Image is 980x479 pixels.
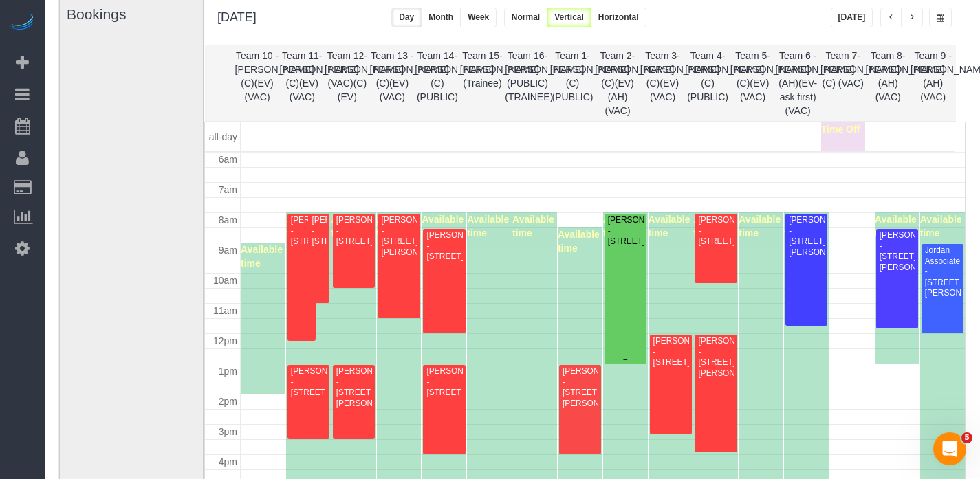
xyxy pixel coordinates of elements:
th: Team 15- [PERSON_NAME] (Trainee) [460,45,505,121]
span: Available time [603,214,645,238]
th: Team 2- [PERSON_NAME] (C)(EV)(AH)(VAC) [595,45,640,121]
span: Available time [286,214,328,238]
div: [PERSON_NAME] - [STREET_ADDRESS] [336,215,372,247]
div: [PERSON_NAME] - [STREET_ADDRESS] [290,215,313,247]
span: Available time [739,214,781,238]
span: 12pm [213,335,237,346]
div: [PERSON_NAME] - [STREET_ADDRESS][PERSON_NAME] [788,215,825,258]
div: [PERSON_NAME] - [STREET_ADDRESS][PERSON_NAME] [697,336,734,379]
span: Available time [558,229,600,254]
div: [PERSON_NAME] - [STREET_ADDRESS] [426,230,462,262]
th: Team 8- [PERSON_NAME] (AH)(VAC) [865,45,911,121]
th: Team 14- [PERSON_NAME] (C) (PUBLIC) [415,45,460,121]
div: [PERSON_NAME] - [STREET_ADDRESS][PERSON_NAME] [562,366,598,409]
button: Normal [504,8,547,27]
button: [DATE] [831,8,873,27]
span: 2pm [219,396,237,407]
h3: Bookings [67,6,206,22]
span: Available time [331,214,373,238]
span: Available time [875,214,917,238]
span: 11am [213,305,237,316]
iframe: Intercom live chat [933,432,966,465]
th: Team 1- [PERSON_NAME] (C)(PUBLIC) [550,45,596,121]
span: Available time [377,214,419,238]
span: Available time [512,214,554,238]
th: Team 4- [PERSON_NAME] (C)(PUBLIC) [685,45,730,121]
span: Available time [467,214,509,238]
th: Team 3- [PERSON_NAME] (C)(EV)(VAC) [640,45,686,121]
th: Team 11- [PERSON_NAME] (C)(EV)(VAC) [280,45,325,121]
div: [PERSON_NAME] - [STREET_ADDRESS] [653,336,689,368]
div: [PERSON_NAME] - [STREET_ADDRESS] [697,215,734,247]
span: Available time [920,214,962,238]
div: [PERSON_NAME] - [STREET_ADDRESS] [607,215,644,247]
span: 4pm [219,456,237,467]
th: Team 10 - [PERSON_NAME] (C)(EV)(VAC) [235,45,280,121]
span: 7am [219,184,237,195]
th: Team 9 - [PERSON_NAME] (AH) (VAC) [911,45,956,121]
th: Team 16- [PERSON_NAME] (PUBLIC)(TRAINEE) [505,45,550,121]
div: [PERSON_NAME] - [STREET_ADDRESS][PERSON_NAME] [336,366,372,409]
span: 6am [219,154,237,165]
span: 10am [213,275,237,286]
span: 5 [961,432,972,443]
div: [PERSON_NAME] - [STREET_ADDRESS] [290,366,327,398]
span: 8am [219,214,237,225]
img: Automaid Logo [8,14,36,33]
button: Horizontal [591,8,646,27]
button: Week [460,8,497,27]
span: 3pm [219,426,237,437]
th: Team 13 - [PERSON_NAME] (C)(EV)(VAC) [370,45,415,121]
span: 9am [219,245,237,256]
div: Jordan Associates - [STREET_ADDRESS][PERSON_NAME] [924,245,961,298]
div: [PERSON_NAME] - [STREET_ADDRESS] [426,366,462,398]
div: [PERSON_NAME] - [STREET_ADDRESS][PERSON_NAME] [381,215,417,258]
span: Available time [422,214,464,238]
th: Team 12- [PERSON_NAME] (VAC)(C)(EV) [325,45,370,121]
span: 1pm [219,366,237,377]
span: Time Off [821,124,860,135]
button: Vertical [547,8,591,27]
button: Month [421,8,461,27]
span: Available time [649,214,690,238]
div: [PERSON_NAME] - [STREET_ADDRESS] [311,215,327,247]
h2: [DATE] [217,8,257,25]
button: Day [391,8,422,27]
span: Available time [784,214,826,238]
th: Team 5- [PERSON_NAME] (C)(EV)(VAC) [730,45,776,121]
span: Available time [241,244,283,269]
th: Team 6 - [PERSON_NAME] (AH)(EV-ask first)(VAC) [775,45,820,121]
th: Team 7- [PERSON_NAME] (C) (VAC) [820,45,866,121]
div: [PERSON_NAME] - [STREET_ADDRESS][PERSON_NAME] [879,230,915,273]
span: Available time [693,214,735,238]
